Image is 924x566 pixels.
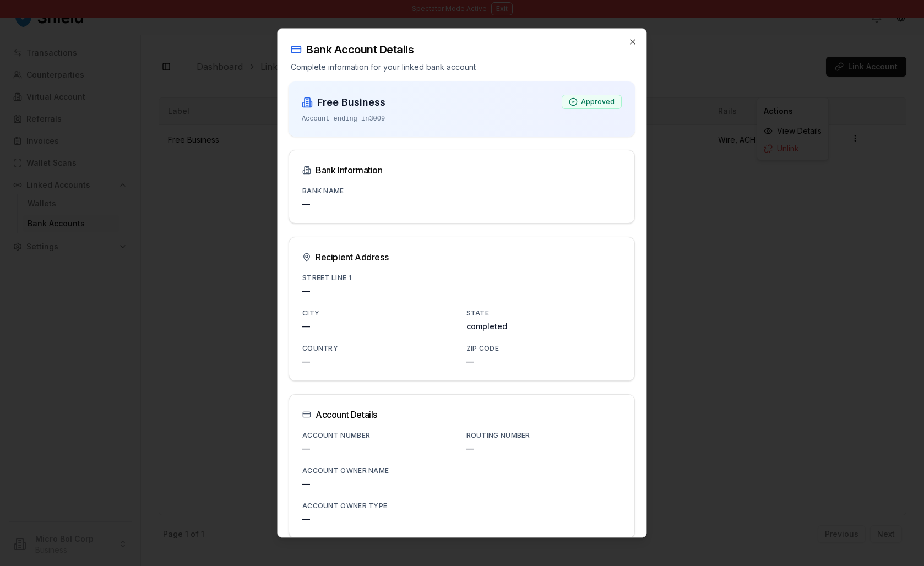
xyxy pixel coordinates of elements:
[302,251,621,264] div: Recipient Address
[466,309,490,317] label: State
[302,443,458,454] p: —
[302,164,621,177] div: Bank Information
[302,187,344,195] label: Bank Name
[302,431,370,439] label: Account Number
[302,514,621,525] p: —
[302,115,385,123] p: Account ending in 3009
[302,274,351,282] label: Street Line 1
[302,356,458,367] p: —
[466,356,622,367] p: —
[302,199,621,210] p: —
[302,344,338,352] label: Country
[466,443,622,454] p: —
[302,286,621,297] p: —
[291,62,633,73] p: Complete information for your linked bank account
[466,344,499,352] label: Zip Code
[302,478,621,489] p: —
[317,95,385,110] h3: Free Business
[302,309,319,317] label: City
[562,95,622,109] div: Approved
[466,321,622,332] p: completed
[466,431,530,439] label: Routing Number
[291,42,633,57] h2: Bank Account Details
[302,502,387,510] label: Account Owner Type
[302,408,621,421] div: Account Details
[302,321,458,332] p: —
[302,466,389,475] label: Account Owner Name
